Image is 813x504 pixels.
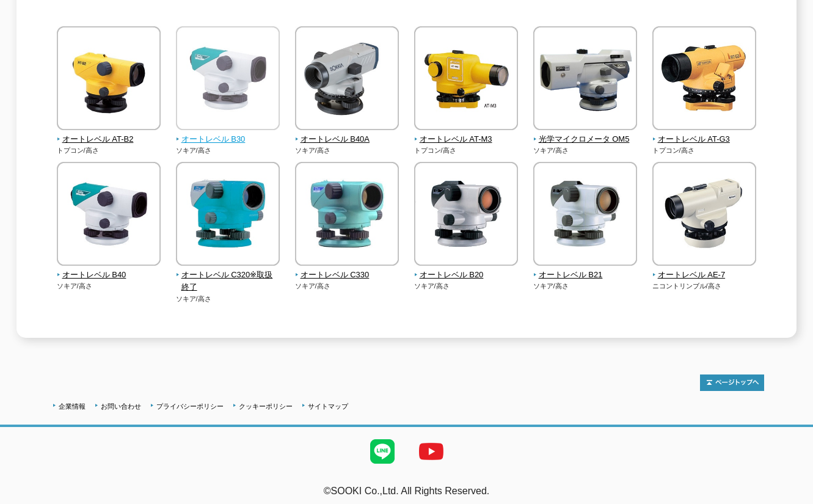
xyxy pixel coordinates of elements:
[652,281,757,291] p: ニコントリンブル/高さ
[414,162,518,269] img: オートレベル B20
[176,162,280,269] img: オートレベル C320※取扱終了
[533,122,638,146] a: 光学マイクロメータ OM5
[414,281,519,291] p: ソキア/高さ
[358,427,407,476] img: LINE
[57,145,161,156] p: トプコン/高さ
[414,145,519,156] p: トプコン/高さ
[295,281,399,291] p: ソキア/高さ
[295,145,399,156] p: ソキア/高さ
[308,403,348,410] a: サイトマップ
[295,257,399,282] a: オートレベル C330
[176,145,280,156] p: ソキア/高さ
[533,145,638,156] p: ソキア/高さ
[652,26,756,133] img: オートレベル AT-G3
[176,294,280,304] p: ソキア/高さ
[295,122,399,146] a: オートレベル B40A
[57,257,161,282] a: オートレベル B40
[295,162,399,269] img: オートレベル C330
[414,122,519,146] a: オートレベル AT-M3
[533,162,637,269] img: オートレベル B21
[533,269,638,282] span: オートレベル B21
[176,269,280,294] span: オートレベル C320※取扱終了
[533,26,637,133] img: 光学マイクロメータ OM5
[652,257,757,282] a: オートレベル AE-7
[57,122,161,146] a: オートレベル AT-B2
[57,269,161,282] span: オートレベル B40
[239,403,293,410] a: クッキーポリシー
[533,281,638,291] p: ソキア/高さ
[176,122,280,146] a: オートレベル B30
[652,162,756,269] img: オートレベル AE-7
[295,133,399,146] span: オートレベル B40A
[414,133,519,146] span: オートレベル AT-M3
[176,257,280,294] a: オートレベル C320※取扱終了
[295,26,399,133] img: オートレベル B40A
[533,257,638,282] a: オートレベル B21
[407,427,456,476] img: YouTube
[57,281,161,291] p: ソキア/高さ
[652,269,757,282] span: オートレベル AE-7
[414,269,519,282] span: オートレベル B20
[57,162,161,269] img: オートレベル B40
[700,374,764,391] img: トップページへ
[176,133,280,146] span: オートレベル B30
[414,26,518,133] img: オートレベル AT-M3
[652,145,757,156] p: トプコン/高さ
[57,133,161,146] span: オートレベル AT-B2
[57,26,161,133] img: オートレベル AT-B2
[101,403,141,410] a: お問い合わせ
[59,403,86,410] a: 企業情報
[156,403,224,410] a: プライバシーポリシー
[176,26,280,133] img: オートレベル B30
[533,133,638,146] span: 光学マイクロメータ OM5
[414,257,519,282] a: オートレベル B20
[652,122,757,146] a: オートレベル AT-G3
[652,133,757,146] span: オートレベル AT-G3
[295,269,399,282] span: オートレベル C330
